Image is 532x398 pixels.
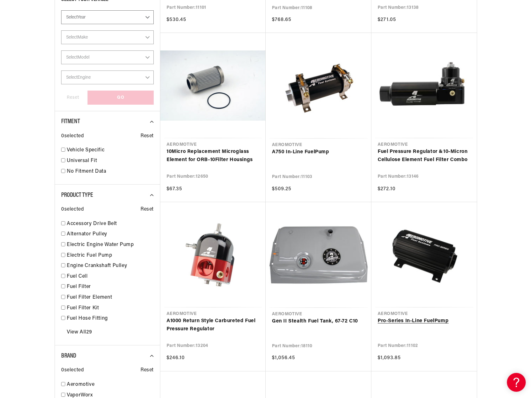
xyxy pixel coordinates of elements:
span: 0 selected [61,366,84,374]
span: Product Type [61,192,93,198]
span: Brand [61,353,76,359]
a: Fuel Hose Fitting [67,315,154,323]
span: Reset [141,366,154,374]
a: Fuel Pressure Regulator &10-Micron Cellulose Element Fuel Filter Combo [378,148,471,164]
a: 10Micro Replacement Microglass Element for ORB-10Filter Housings [167,148,259,164]
a: Universal Fit [67,157,154,165]
a: Engine Crankshaft Pulley [67,262,154,270]
a: Fuel Filter [67,283,154,291]
select: Make [61,30,154,44]
span: Fitment [61,118,80,125]
select: Model [61,50,154,64]
a: Electric Fuel Pump [67,252,154,260]
a: Accessory Drive Belt [67,220,154,228]
a: Fuel Filter Kit [67,304,154,312]
a: A1000 Return Style Carbureted Fuel Pressure Regulator [167,317,259,333]
select: Engine [61,71,154,84]
a: Fuel Filter Element [67,294,154,302]
a: A750 In-Line FuelPump [272,148,365,156]
select: Year [61,10,154,24]
a: Alternator Pulley [67,230,154,238]
span: Reset [141,206,154,214]
a: No Fitment Data [67,168,154,176]
span: 0 selected [61,132,84,140]
a: Fuel Cell [67,273,154,281]
a: Pro-Series In-Line FuelPump [378,317,471,325]
a: Vehicle Specific [67,146,154,154]
a: Gen II Stealth Fuel Tank, 67-72 C10 [272,317,365,326]
span: 0 selected [61,206,84,214]
a: Aeromotive [67,381,154,389]
a: View All 29 [67,328,92,337]
span: Reset [141,132,154,140]
a: Electric Engine Water Pump [67,241,154,249]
